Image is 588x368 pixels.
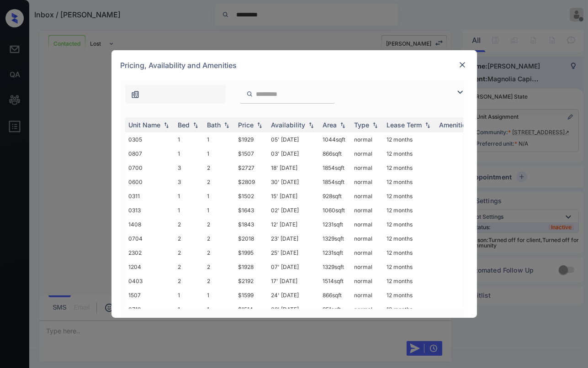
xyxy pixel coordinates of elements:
[131,90,140,99] img: icon-zuma
[235,246,268,260] td: $1995
[383,231,436,246] td: 12 months
[235,203,268,217] td: $1643
[204,302,235,316] td: 1
[125,288,175,302] td: 1507
[319,217,351,231] td: 1231 sqft
[238,121,254,129] div: Price
[307,122,316,128] img: sorting
[383,147,436,161] td: 12 months
[455,87,466,98] img: icon-zuma
[246,90,253,98] img: icon-zuma
[125,274,175,288] td: 0403
[255,122,264,128] img: sorting
[235,302,268,316] td: $1514
[235,189,268,203] td: $1502
[207,121,221,129] div: Bath
[319,203,351,217] td: 1060 sqft
[351,260,383,274] td: normal
[125,147,175,161] td: 0807
[111,50,477,80] div: Pricing, Availability and Amenities
[351,217,383,231] td: normal
[351,274,383,288] td: normal
[319,302,351,316] td: 851 sqft
[383,217,436,231] td: 12 months
[204,132,235,147] td: 1
[204,175,235,189] td: 2
[383,203,436,217] td: 12 months
[268,132,319,147] td: 05' [DATE]
[204,203,235,217] td: 1
[319,132,351,147] td: 1044 sqft
[235,217,268,231] td: $1843
[268,147,319,161] td: 03' [DATE]
[125,231,175,246] td: 0704
[235,231,268,246] td: $2018
[235,161,268,175] td: $2727
[175,288,204,302] td: 1
[175,161,204,175] td: 3
[175,260,204,274] td: 2
[175,147,204,161] td: 1
[268,274,319,288] td: 17' [DATE]
[319,260,351,274] td: 1329 sqft
[175,175,204,189] td: 3
[440,121,470,129] div: Amenities
[319,288,351,302] td: 866 sqft
[268,217,319,231] td: 12' [DATE]
[268,288,319,302] td: 24' [DATE]
[125,302,175,316] td: 0710
[129,121,161,129] div: Unit Name
[319,189,351,203] td: 928 sqft
[319,274,351,288] td: 1514 sqft
[319,231,351,246] td: 1329 sqft
[204,189,235,203] td: 1
[175,274,204,288] td: 2
[204,274,235,288] td: 2
[383,302,436,316] td: 12 months
[319,147,351,161] td: 866 sqft
[125,132,175,147] td: 0305
[204,231,235,246] td: 2
[383,189,436,203] td: 12 months
[351,175,383,189] td: normal
[162,122,171,128] img: sorting
[175,203,204,217] td: 1
[319,161,351,175] td: 1854 sqft
[383,288,436,302] td: 12 months
[319,175,351,189] td: 1854 sqft
[383,260,436,274] td: 12 months
[125,175,175,189] td: 0600
[319,246,351,260] td: 1231 sqft
[235,260,268,274] td: $1928
[351,161,383,175] td: normal
[271,121,306,129] div: Availability
[125,260,175,274] td: 1204
[383,132,436,147] td: 12 months
[351,302,383,316] td: normal
[351,132,383,147] td: normal
[191,122,200,128] img: sorting
[423,122,432,128] img: sorting
[235,274,268,288] td: $2192
[204,246,235,260] td: 2
[175,189,204,203] td: 1
[338,122,347,128] img: sorting
[204,288,235,302] td: 1
[268,302,319,316] td: 08' [DATE]
[175,217,204,231] td: 2
[125,203,175,217] td: 0313
[355,121,370,129] div: Type
[175,302,204,316] td: 1
[235,288,268,302] td: $1599
[268,175,319,189] td: 30' [DATE]
[323,121,337,129] div: Area
[178,121,190,129] div: Bed
[351,231,383,246] td: normal
[204,260,235,274] td: 2
[222,122,231,128] img: sorting
[235,175,268,189] td: $2809
[351,147,383,161] td: normal
[387,121,422,129] div: Lease Term
[351,288,383,302] td: normal
[175,231,204,246] td: 2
